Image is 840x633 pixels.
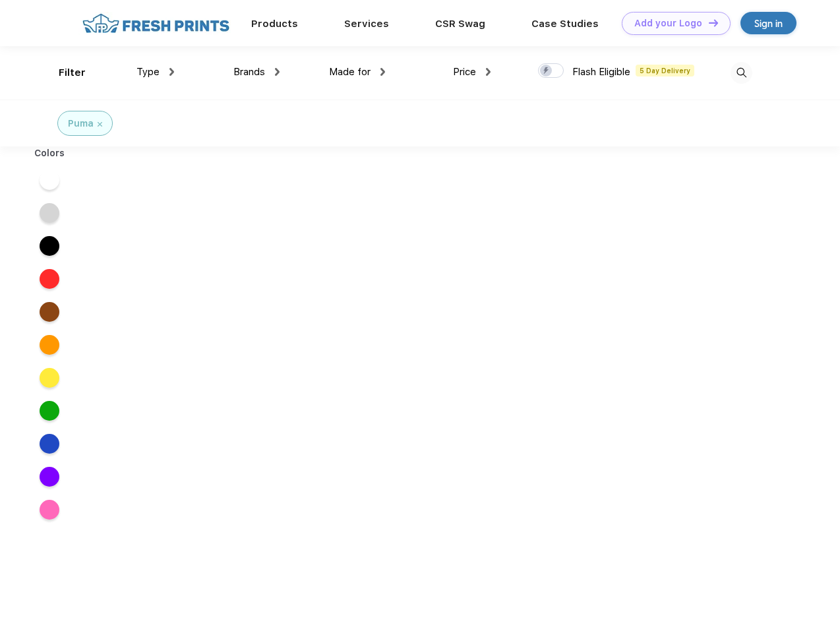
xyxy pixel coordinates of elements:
[709,19,718,26] img: DT
[636,65,694,76] span: 5 Day Delivery
[275,68,280,76] img: dropdown.png
[329,66,371,78] span: Made for
[169,68,174,76] img: dropdown.png
[68,117,94,131] div: Puma
[59,65,86,80] div: Filter
[453,66,476,78] span: Price
[344,18,389,30] a: Services
[435,18,485,30] a: CSR Swag
[233,66,265,78] span: Brands
[486,68,491,76] img: dropdown.png
[740,12,796,34] a: Sign in
[731,62,752,84] img: desktop_search.svg
[572,66,630,78] span: Flash Eligible
[136,66,160,78] span: Type
[380,68,385,76] img: dropdown.png
[78,12,233,35] img: fo%20logo%202.webp
[98,122,102,127] img: filter_cancel.svg
[251,18,298,30] a: Products
[24,146,75,160] div: Colors
[754,16,783,31] div: Sign in
[634,18,702,29] div: Add your Logo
